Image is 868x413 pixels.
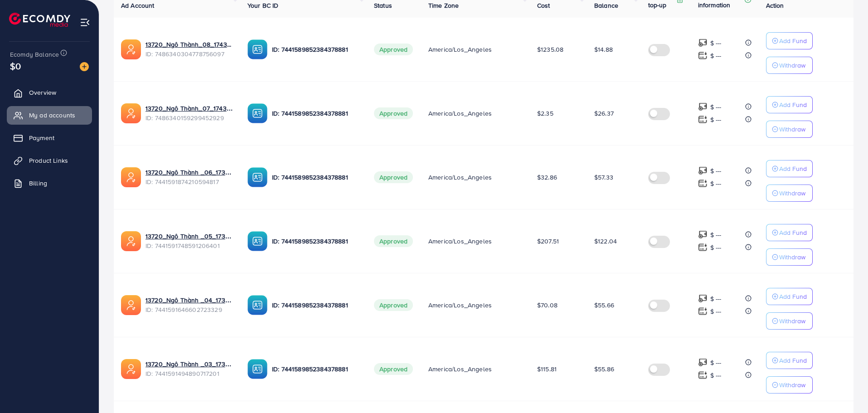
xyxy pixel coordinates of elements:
a: 13720_Ngô Thành_08_1743049449175 [145,40,233,49]
p: $ --- [710,370,722,381]
div: <span class='underline'>13720_Ngô Thành _06_1732630632280</span></br>7441591874210594817 [145,168,233,186]
span: $0 [10,59,21,73]
img: top-up amount [698,358,708,367]
img: ic-ba-acc.ded83a64.svg [247,167,267,187]
span: Approved [374,107,413,119]
span: ID: 7441591646602723329 [145,305,233,314]
a: logo [9,13,70,27]
span: America/Los_Angeles [428,45,492,54]
span: Balance [594,1,618,10]
p: Withdraw [779,252,805,262]
button: Withdraw [766,376,813,394]
button: Add Fund [766,288,813,305]
p: $ --- [710,357,722,368]
a: My ad accounts [7,106,92,124]
span: Action [766,1,784,10]
p: Withdraw [779,316,805,326]
p: Withdraw [779,379,805,390]
img: ic-ba-acc.ded83a64.svg [247,39,267,59]
p: $ --- [710,229,722,240]
p: ID: 7441589852384378881 [272,108,359,119]
button: Add Fund [766,224,813,241]
span: $207.51 [537,237,559,246]
p: Add Fund [779,227,807,238]
img: ic-ads-acc.e4c84228.svg [121,295,141,315]
span: Overview [29,88,56,97]
p: $ --- [710,178,722,189]
img: ic-ads-acc.e4c84228.svg [121,231,141,251]
p: Withdraw [779,188,805,199]
p: $ --- [710,50,722,61]
img: top-up amount [698,294,708,303]
span: $26.37 [594,109,614,118]
span: $55.66 [594,301,614,310]
div: <span class='underline'>13720_Ngô Thành _05_1732630602998</span></br>7441591748591206401 [145,232,233,250]
img: ic-ads-acc.e4c84228.svg [121,39,141,59]
p: $ --- [710,114,722,125]
p: $ --- [710,38,722,49]
span: $2.35 [537,109,553,118]
button: Add Fund [766,96,813,113]
span: $122.04 [594,237,617,246]
span: Product Links [29,156,68,165]
span: Approved [374,171,413,183]
p: Add Fund [779,35,807,46]
span: $57.33 [594,173,613,182]
p: $ --- [710,293,722,304]
iframe: Chat [829,372,861,406]
p: ID: 7441589852384378881 [272,300,359,311]
p: ID: 7441589852384378881 [272,236,359,247]
p: Add Fund [779,163,807,174]
span: ID: 7441591494890717201 [145,369,233,378]
p: Add Fund [779,355,807,366]
img: top-up amount [698,179,708,188]
div: <span class='underline'>13720_Ngô Thành_08_1743049449175</span></br>7486340304778756097 [145,40,233,58]
p: $ --- [710,242,722,253]
div: <span class='underline'>13720_Ngô Thành _04_1732630579207</span></br>7441591646602723329 [145,296,233,314]
img: ic-ba-acc.ded83a64.svg [247,103,267,123]
img: ic-ads-acc.e4c84228.svg [121,359,141,379]
span: Approved [374,44,413,55]
span: America/Los_Angeles [428,173,492,182]
span: Approved [374,363,413,375]
p: $ --- [710,102,722,112]
div: <span class='underline'>13720_Ngô Thành _03_1732630551077</span></br>7441591494890717201 [145,360,233,378]
div: <span class='underline'>13720_Ngô Thành_07_1743049414097</span></br>7486340159299452929 [145,104,233,122]
img: top-up amount [698,370,708,380]
img: top-up amount [698,306,708,316]
img: ic-ads-acc.e4c84228.svg [121,167,141,187]
p: Add Fund [779,291,807,302]
a: Payment [7,129,92,147]
a: Product Links [7,151,92,170]
a: 13720_Ngô Thành _04_1732630579207 [145,296,233,305]
a: 13720_Ngô Thành _05_1732630602998 [145,232,233,241]
button: Add Fund [766,352,813,369]
a: 13720_Ngô Thành _06_1732630632280 [145,168,233,177]
p: Add Fund [779,99,807,110]
span: Cost [537,1,550,10]
img: top-up amount [698,230,708,239]
img: top-up amount [698,115,708,124]
a: 13720_Ngô Thành_07_1743049414097 [145,104,233,113]
span: ID: 7441591874210594817 [145,177,233,186]
span: ID: 7441591748591206401 [145,241,233,250]
span: America/Los_Angeles [428,109,492,118]
p: ID: 7441589852384378881 [272,172,359,183]
img: ic-ba-acc.ded83a64.svg [247,295,267,315]
img: ic-ba-acc.ded83a64.svg [247,231,267,251]
img: top-up amount [698,51,708,60]
span: $115.81 [537,364,557,374]
img: top-up amount [698,243,708,252]
img: ic-ba-acc.ded83a64.svg [247,359,267,379]
span: ID: 7486340159299452929 [145,113,233,122]
a: Overview [7,83,92,102]
span: Time Zone [428,1,459,10]
p: Withdraw [779,60,805,71]
img: top-up amount [698,166,708,175]
a: 13720_Ngô Thành _03_1732630551077 [145,360,233,369]
span: $32.86 [537,173,557,182]
span: $14.88 [594,45,613,54]
button: Withdraw [766,312,813,330]
span: America/Los_Angeles [428,237,492,246]
button: Withdraw [766,121,813,138]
